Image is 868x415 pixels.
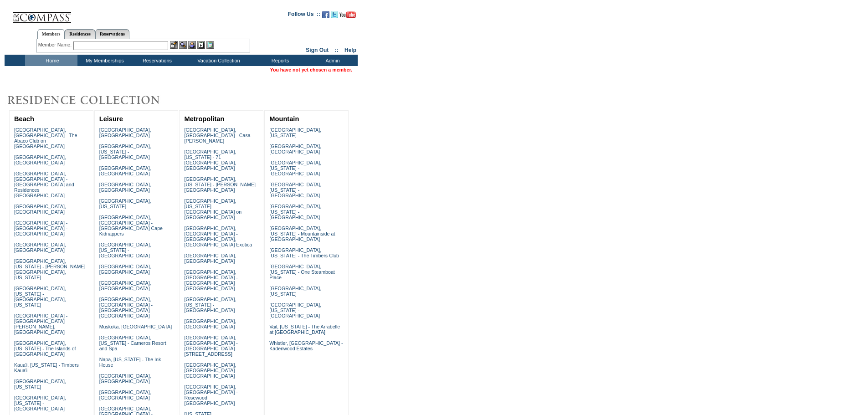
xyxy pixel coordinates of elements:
[14,204,66,215] a: [GEOGRAPHIC_DATA], [GEOGRAPHIC_DATA]
[339,14,356,19] a: Subscribe to our YouTube Channel
[206,41,214,49] img: b_calculator.gif
[38,41,73,49] div: Member Name:
[335,47,339,53] span: ::
[99,373,151,384] a: [GEOGRAPHIC_DATA], [GEOGRAPHIC_DATA]
[269,340,343,351] a: Whistler, [GEOGRAPHIC_DATA] - Kadenwood Estates
[184,115,224,123] a: Metropolitan
[14,115,34,123] a: Beach
[184,335,237,357] a: [GEOGRAPHIC_DATA], [GEOGRAPHIC_DATA] - [GEOGRAPHIC_DATA][STREET_ADDRESS]
[269,302,321,318] a: [GEOGRAPHIC_DATA], [US_STATE] - [GEOGRAPHIC_DATA]
[269,143,321,154] a: [GEOGRAPHIC_DATA], [GEOGRAPHIC_DATA]
[14,220,67,236] a: [GEOGRAPHIC_DATA] - [GEOGRAPHIC_DATA] - [GEOGRAPHIC_DATA]
[184,198,241,220] a: [GEOGRAPHIC_DATA], [US_STATE] - [GEOGRAPHIC_DATA] on [GEOGRAPHIC_DATA]
[99,182,151,193] a: [GEOGRAPHIC_DATA], [GEOGRAPHIC_DATA]
[77,55,130,66] td: My Memberships
[99,198,151,209] a: [GEOGRAPHIC_DATA], [US_STATE]
[184,127,250,143] a: [GEOGRAPHIC_DATA], [GEOGRAPHIC_DATA] - Casa [PERSON_NAME]
[37,29,65,39] a: Members
[344,47,356,53] a: Help
[184,297,236,313] a: [GEOGRAPHIC_DATA], [US_STATE] - [GEOGRAPHIC_DATA]
[184,384,237,406] a: [GEOGRAPHIC_DATA], [GEOGRAPHIC_DATA] - Rosewood [GEOGRAPHIC_DATA]
[65,29,95,39] a: Residences
[99,389,151,400] a: [GEOGRAPHIC_DATA], [GEOGRAPHIC_DATA]
[184,149,236,171] a: [GEOGRAPHIC_DATA], [US_STATE] - 71 [GEOGRAPHIC_DATA], [GEOGRAPHIC_DATA]
[322,11,329,18] img: Become our fan on Facebook
[99,335,166,351] a: [GEOGRAPHIC_DATA], [US_STATE] - Carneros Resort and Spa
[99,264,151,275] a: [GEOGRAPHIC_DATA], [GEOGRAPHIC_DATA]
[12,5,72,23] img: Compass Home
[288,10,320,21] td: Follow Us ::
[99,357,161,368] a: Napa, [US_STATE] - The Ink House
[306,47,329,53] a: Sign Out
[25,55,77,66] td: Home
[14,171,74,198] a: [GEOGRAPHIC_DATA], [GEOGRAPHIC_DATA] - [GEOGRAPHIC_DATA] and Residences [GEOGRAPHIC_DATA]
[270,67,352,72] span: You have not yet chosen a member.
[269,264,335,280] a: [GEOGRAPHIC_DATA], [US_STATE] - One Steamboat Place
[99,297,153,318] a: [GEOGRAPHIC_DATA], [GEOGRAPHIC_DATA] - [GEOGRAPHIC_DATA] [GEOGRAPHIC_DATA]
[99,143,151,160] a: [GEOGRAPHIC_DATA], [US_STATE] - [GEOGRAPHIC_DATA]
[14,395,66,411] a: [GEOGRAPHIC_DATA], [US_STATE] - [GEOGRAPHIC_DATA]
[184,362,237,379] a: [GEOGRAPHIC_DATA], [GEOGRAPHIC_DATA] - [GEOGRAPHIC_DATA]
[184,318,236,329] a: [GEOGRAPHIC_DATA], [GEOGRAPHIC_DATA]
[5,91,182,109] img: Destinations by Exclusive Resorts
[339,11,356,18] img: Subscribe to our YouTube Channel
[130,55,182,66] td: Reservations
[179,41,187,49] img: View
[14,362,79,373] a: Kaua'i, [US_STATE] - Timbers Kaua'i
[305,55,358,66] td: Admin
[14,154,66,165] a: [GEOGRAPHIC_DATA], [GEOGRAPHIC_DATA]
[184,253,236,264] a: [GEOGRAPHIC_DATA], [GEOGRAPHIC_DATA]
[269,324,340,335] a: Vail, [US_STATE] - The Arrabelle at [GEOGRAPHIC_DATA]
[170,41,178,49] img: b_edit.gif
[269,286,321,297] a: [GEOGRAPHIC_DATA], [US_STATE]
[99,280,151,291] a: [GEOGRAPHIC_DATA], [GEOGRAPHIC_DATA]
[14,286,66,307] a: [GEOGRAPHIC_DATA], [US_STATE] - [GEOGRAPHIC_DATA], [US_STATE]
[99,115,123,123] a: Leisure
[14,340,76,357] a: [GEOGRAPHIC_DATA], [US_STATE] - The Islands of [GEOGRAPHIC_DATA]
[331,14,338,19] a: Follow us on Twitter
[269,225,335,242] a: [GEOGRAPHIC_DATA], [US_STATE] - Mountainside at [GEOGRAPHIC_DATA]
[269,127,321,138] a: [GEOGRAPHIC_DATA], [US_STATE]
[95,29,129,39] a: Reservations
[269,160,321,176] a: [GEOGRAPHIC_DATA], [US_STATE] - [GEOGRAPHIC_DATA]
[269,204,321,220] a: [GEOGRAPHIC_DATA], [US_STATE] - [GEOGRAPHIC_DATA]
[269,115,299,123] a: Mountain
[188,41,196,49] img: Impersonate
[14,127,77,149] a: [GEOGRAPHIC_DATA], [GEOGRAPHIC_DATA] - The Abaco Club on [GEOGRAPHIC_DATA]
[269,247,339,258] a: [GEOGRAPHIC_DATA], [US_STATE] - The Timbers Club
[322,14,329,19] a: Become our fan on Facebook
[99,242,151,258] a: [GEOGRAPHIC_DATA], [US_STATE] - [GEOGRAPHIC_DATA]
[269,182,321,198] a: [GEOGRAPHIC_DATA], [US_STATE] - [GEOGRAPHIC_DATA]
[99,324,172,329] a: Muskoka, [GEOGRAPHIC_DATA]
[99,127,151,138] a: [GEOGRAPHIC_DATA], [GEOGRAPHIC_DATA]
[99,165,151,176] a: [GEOGRAPHIC_DATA], [GEOGRAPHIC_DATA]
[5,14,12,14] img: i.gif
[14,242,66,253] a: [GEOGRAPHIC_DATA], [GEOGRAPHIC_DATA]
[14,313,67,335] a: [GEOGRAPHIC_DATA] - [GEOGRAPHIC_DATA][PERSON_NAME], [GEOGRAPHIC_DATA]
[184,225,252,247] a: [GEOGRAPHIC_DATA], [GEOGRAPHIC_DATA] - [GEOGRAPHIC_DATA], [GEOGRAPHIC_DATA] Exotica
[253,55,305,66] td: Reports
[197,41,205,49] img: Reservations
[14,379,66,389] a: [GEOGRAPHIC_DATA], [US_STATE]
[99,215,163,236] a: [GEOGRAPHIC_DATA], [GEOGRAPHIC_DATA] - [GEOGRAPHIC_DATA] Cape Kidnappers
[14,258,86,280] a: [GEOGRAPHIC_DATA], [US_STATE] - [PERSON_NAME][GEOGRAPHIC_DATA], [US_STATE]
[184,176,256,193] a: [GEOGRAPHIC_DATA], [US_STATE] - [PERSON_NAME][GEOGRAPHIC_DATA]
[182,55,253,66] td: Vacation Collection
[331,11,338,18] img: Follow us on Twitter
[184,269,237,291] a: [GEOGRAPHIC_DATA], [GEOGRAPHIC_DATA] - [GEOGRAPHIC_DATA] [GEOGRAPHIC_DATA]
